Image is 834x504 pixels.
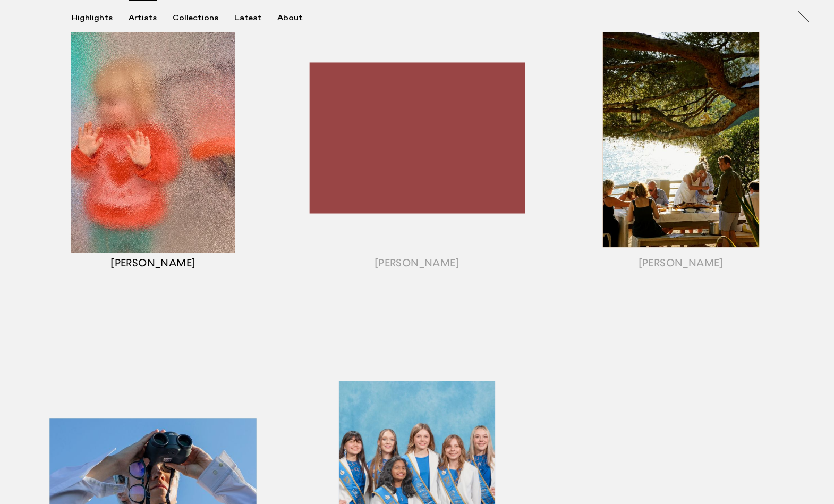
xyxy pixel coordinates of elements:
div: Artists [129,13,157,23]
div: Collections [173,13,218,23]
div: About [277,13,303,23]
div: Latest [234,13,261,23]
button: Highlights [72,13,129,23]
button: Artists [129,13,173,23]
button: Latest [234,13,277,23]
div: Highlights [72,13,113,23]
button: Collections [173,13,234,23]
button: About [277,13,319,23]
